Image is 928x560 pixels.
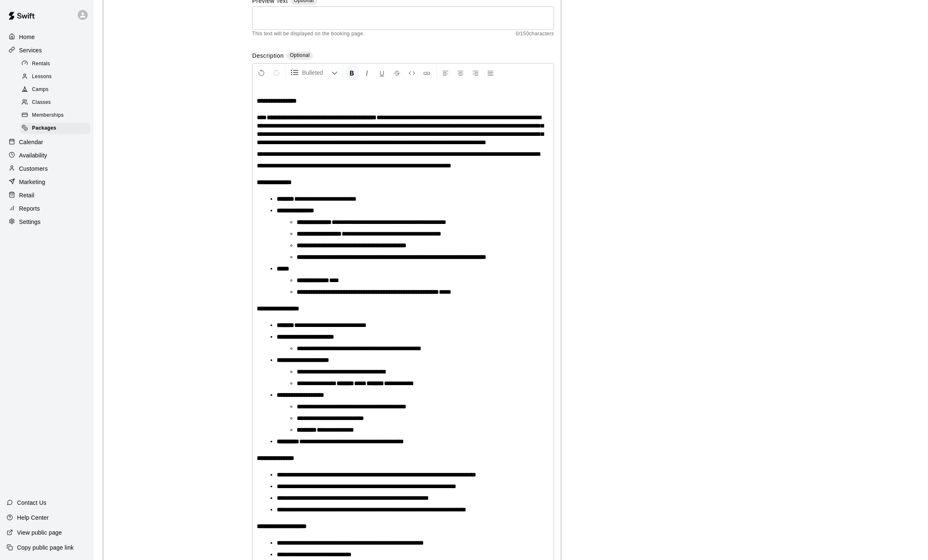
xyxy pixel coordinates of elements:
[32,60,50,68] span: Rentals
[20,110,90,121] div: Memberships
[483,65,497,80] button: Justify Align
[252,52,284,61] label: Description
[453,65,468,80] button: Center Align
[287,65,341,80] button: Formatting Options
[269,65,283,80] button: Redo
[20,58,90,70] div: Rentals
[19,178,45,186] p: Marketing
[19,151,47,160] p: Availability
[7,31,87,43] a: Home
[32,111,64,120] span: Memberships
[7,176,87,188] a: Marketing
[17,499,47,507] p: Contact Us
[7,136,87,148] a: Calendar
[20,109,94,122] a: Memberships
[7,44,87,56] a: Services
[19,204,40,213] p: Reports
[7,149,87,162] a: Availability
[360,65,374,80] button: Format Italics
[20,84,90,96] div: Camps
[290,52,310,58] span: Optional
[19,46,42,54] p: Services
[516,30,554,38] span: 0 / 150 characters
[254,65,268,80] button: Undo
[19,33,35,41] p: Home
[390,65,404,80] button: Format Strikethrough
[32,86,49,94] span: Camps
[32,73,52,81] span: Lessons
[17,543,74,552] p: Copy public page link
[302,69,331,77] span: Bulleted List
[20,71,90,83] div: Lessons
[20,84,94,96] a: Camps
[7,189,87,201] a: Retail
[405,65,419,80] button: Insert Code
[468,65,482,80] button: Right Align
[7,216,87,228] a: Settings
[17,513,49,522] p: Help Center
[252,30,365,38] span: This text will be displayed on the booking page.
[20,97,90,108] div: Classes
[20,123,90,134] div: Packages
[438,65,453,80] button: Left Align
[19,138,43,146] p: Calendar
[32,98,51,107] span: Classes
[19,165,48,173] p: Customers
[375,65,389,80] button: Format Underline
[19,191,34,199] p: Retail
[420,65,434,80] button: Insert Link
[7,162,87,175] a: Customers
[20,96,94,109] a: Classes
[20,57,94,70] a: Rentals
[7,202,87,215] a: Reports
[345,65,359,80] button: Format Bold
[17,528,62,537] p: View public page
[20,70,94,83] a: Lessons
[19,218,41,226] p: Settings
[20,122,94,135] a: Packages
[32,124,57,133] span: Packages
